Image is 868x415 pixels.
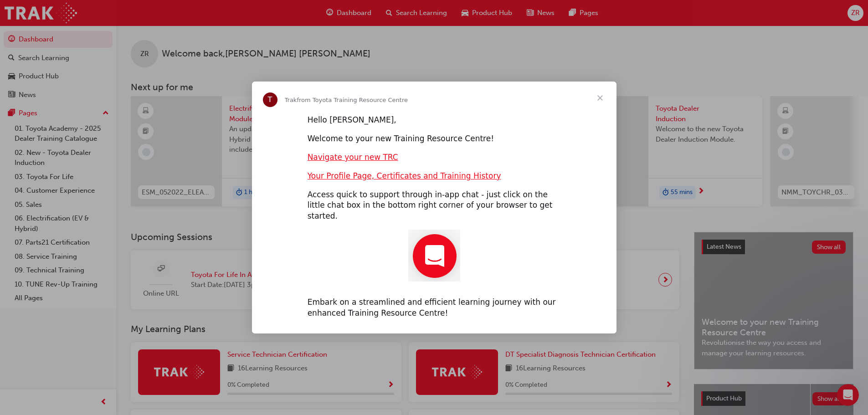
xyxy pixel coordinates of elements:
[263,92,277,107] div: Profile image for Trak
[297,97,408,103] span: from Toyota Training Resource Centre
[308,190,561,222] div: Access quick to support through in-app chat - just click on the little chat box in the bottom rig...
[308,171,501,180] a: Your Profile Page, Certificates and Training History
[308,297,561,319] div: Embark on a streamlined and efficient learning journey with our enhanced Training Resource Centre!
[308,133,561,144] div: Welcome to your new Training Resource Centre!
[285,97,297,103] span: Trak
[308,115,561,126] div: Hello [PERSON_NAME],
[584,82,616,114] span: Close
[308,153,398,162] a: Navigate your new TRC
